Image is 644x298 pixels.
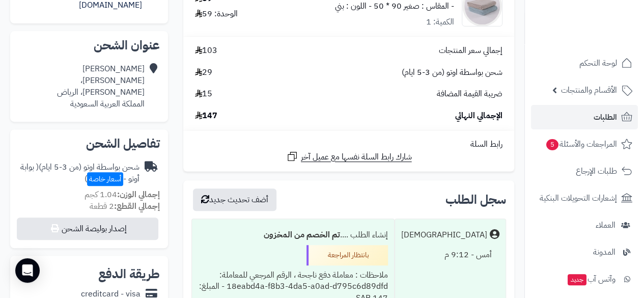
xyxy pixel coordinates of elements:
[575,8,634,29] img: logo-2.png
[85,188,160,201] small: 1.04 كجم
[576,164,617,178] span: طلبات الإرجاع
[567,272,615,286] span: وآتس آب
[18,161,139,185] div: شحن بواسطة اوتو (من 3-5 ايام)
[57,63,145,110] div: [PERSON_NAME] [PERSON_NAME]، [PERSON_NAME]، الرياض المملكة العربية السعودية
[596,218,615,232] span: العملاء
[195,67,212,78] span: 29
[286,150,412,163] a: شارك رابط السلة نفسها مع عميل آخر
[20,161,139,185] span: ( بوابة أوتو - )
[264,229,340,241] b: تم الخصم من المخزون
[445,194,506,206] h3: سجل الطلب
[98,268,160,280] h2: طريقة الدفع
[531,240,638,264] a: المدونة
[117,188,160,201] strong: إجمالي الوزن:
[198,225,388,245] div: إنشاء الطلب ....
[114,200,160,212] strong: إجمالي القطع:
[195,8,238,20] div: الوحدة: 59
[426,16,454,28] div: الكمية: 1
[531,159,638,183] a: طلبات الإرجاع
[401,229,487,241] div: [DEMOGRAPHIC_DATA]
[568,274,586,285] span: جديد
[437,88,502,100] span: ضريبة القيمة المضافة
[579,56,617,70] span: لوحة التحكم
[594,110,617,124] span: الطلبات
[439,45,502,57] span: إجمالي سعر المنتجات
[90,200,160,212] small: 2 قطعة
[301,151,412,163] span: شارك رابط السلة نفسها مع عميل آخر
[531,267,638,291] a: وآتس آبجديد
[195,88,212,100] span: 15
[195,110,217,122] span: 147
[531,51,638,75] a: لوحة التحكم
[17,218,158,240] button: إصدار بوليصة الشحن
[531,213,638,237] a: العملاء
[187,139,510,150] div: رابط السلة
[531,132,638,156] a: المراجعات والأسئلة5
[402,67,502,78] span: شحن بواسطة اوتو (من 3-5 ايام)
[531,186,638,210] a: إشعارات التحويلات البنكية
[545,137,617,151] span: المراجعات والأسئلة
[455,110,502,122] span: الإجمالي النهائي
[306,245,388,265] div: بانتظار المراجعة
[193,188,276,211] button: أضف تحديث جديد
[593,245,615,259] span: المدونة
[18,138,160,150] h2: تفاصيل الشحن
[531,105,638,129] a: الطلبات
[195,45,217,57] span: 103
[561,83,617,97] span: الأقسام والمنتجات
[540,191,617,205] span: إشعارات التحويلات البنكية
[401,245,499,265] div: أمس - 9:12 م
[18,39,160,51] h2: عنوان الشحن
[87,172,123,186] span: أسعار خاصة
[546,139,558,150] span: 5
[15,258,40,283] div: Open Intercom Messenger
